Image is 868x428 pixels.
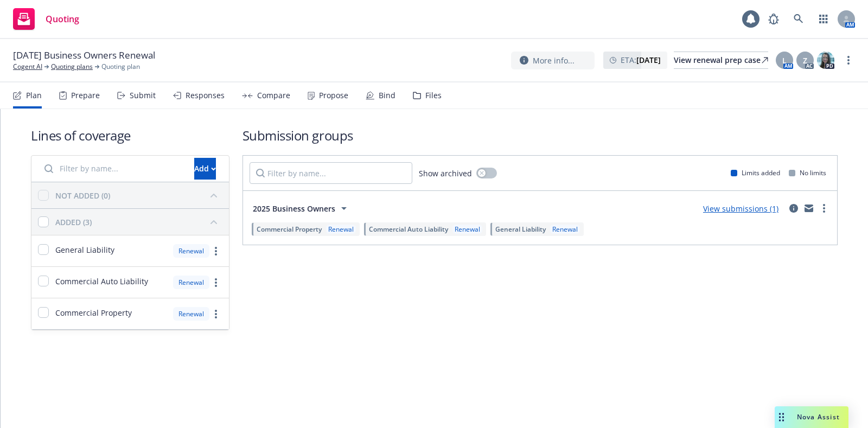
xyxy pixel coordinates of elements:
button: ADDED (3) [55,213,222,231]
div: Renewal [173,244,209,258]
div: Renewal [550,225,580,234]
div: Compare [257,91,290,100]
span: General Liability [55,244,114,255]
a: Switch app [813,8,834,30]
div: Submit [130,91,156,100]
span: Commercial Auto Liability [369,225,448,234]
button: 2025 Business Owners [250,197,354,219]
div: Prepare [71,91,100,100]
div: Files [425,91,442,100]
a: more [209,308,222,321]
div: NOT ADDED (0) [55,190,110,201]
input: Filter by name... [38,158,188,180]
div: Renewal [452,225,482,234]
button: Add [194,158,216,180]
div: Add [194,158,216,179]
span: Quoting plan [101,62,140,72]
span: Quoting [46,15,79,23]
input: Filter by name... [250,162,412,184]
div: Renewal [173,276,209,289]
button: Nova Assist [775,406,848,428]
strong: [DATE] [636,55,661,65]
a: more [209,245,222,258]
a: circleInformation [787,202,800,215]
span: Nova Assist [797,412,840,421]
span: ETA : [621,54,661,66]
span: Commercial Auto Liability [55,276,148,287]
button: NOT ADDED (0) [55,187,222,204]
h1: Lines of coverage [31,126,229,144]
span: More info... [533,55,575,66]
div: Plan [26,91,42,100]
div: No limits [789,168,826,177]
a: Quoting plans [51,62,93,72]
a: Cogent AI [13,62,42,72]
a: more [209,276,222,289]
a: more [818,202,831,215]
div: ADDED (3) [55,216,92,228]
span: 2025 Business Owners [253,203,335,214]
div: Limits added [731,168,780,177]
span: Z [803,55,807,66]
div: Propose [319,91,348,100]
a: Report a Bug [763,8,784,30]
span: L [782,55,787,66]
a: Quoting [9,4,84,34]
div: Drag to move [775,406,788,428]
a: mail [802,202,815,215]
span: General Liability [495,225,546,234]
span: Commercial Property [55,307,132,318]
img: photo [817,52,834,69]
span: Show archived [419,168,472,179]
div: View renewal prep case [674,52,768,68]
div: Renewal [326,225,356,234]
a: Search [788,8,809,30]
span: Commercial Property [257,225,322,234]
div: Renewal [173,307,209,321]
button: More info... [511,52,595,69]
a: View renewal prep case [674,52,768,69]
div: Bind [379,91,395,100]
a: more [842,54,855,67]
span: [DATE] Business Owners Renewal [13,49,155,62]
a: View submissions (1) [703,203,778,214]
h1: Submission groups [242,126,838,144]
div: Responses [186,91,225,100]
